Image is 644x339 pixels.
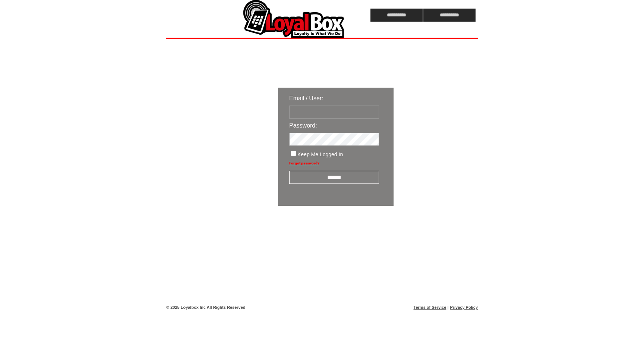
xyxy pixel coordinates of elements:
[448,305,449,310] span: |
[289,95,323,101] span: Email / User:
[166,305,246,310] span: © 2025 Loyalbox Inc All Rights Reserved
[297,151,343,157] span: Keep Me Logged In
[414,305,446,310] a: Terms of Service
[289,122,317,129] span: Password:
[415,225,452,234] img: transparent.png
[289,161,319,165] a: Forgot password?
[450,305,478,310] a: Privacy Policy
